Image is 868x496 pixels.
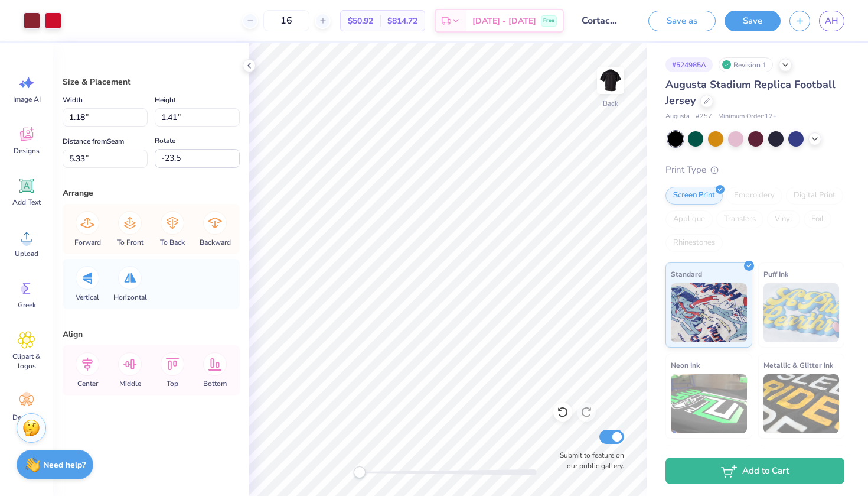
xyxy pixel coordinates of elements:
[665,77,836,108] span: Augusta Stadium Replica Football Jersey
[553,450,624,471] label: Submit to feature on our public gallery.
[348,15,373,27] span: $50.92
[716,210,763,228] div: Transfers
[203,379,227,388] span: Bottom
[12,413,41,422] span: Decorate
[160,238,185,247] span: To Back
[387,15,417,27] span: $814.72
[825,14,838,28] span: AH
[200,238,231,247] span: Backward
[155,134,175,148] label: Rotate
[726,187,782,205] div: Embroidery
[472,15,536,27] span: [DATE] - [DATE]
[18,300,36,310] span: Greek
[603,98,618,109] div: Back
[671,359,700,371] span: Neon Ink
[804,210,831,228] div: Foil
[665,112,690,122] span: Augusta
[648,11,716,31] button: Save as
[117,238,143,247] span: To Front
[763,268,788,280] span: Puff Ink
[119,379,141,388] span: Middle
[767,210,800,228] div: Vinyl
[167,379,178,388] span: Top
[12,197,41,207] span: Add Text
[819,11,844,31] a: AH
[7,352,46,371] span: Clipart & logos
[671,374,747,433] img: Neon Ink
[718,112,777,122] span: Minimum Order: 12 +
[671,268,702,280] span: Standard
[74,238,101,247] span: Forward
[665,234,723,252] div: Rhinestones
[665,458,844,484] button: Add to Cart
[763,359,833,371] span: Metallic & Glitter Ink
[263,10,309,31] input: – –
[15,249,38,258] span: Upload
[763,374,840,433] img: Metallic & Glitter Ink
[665,57,713,72] div: # 524985A
[113,293,147,302] span: Horizontal
[671,283,747,342] img: Standard
[665,187,723,205] div: Screen Print
[725,11,781,31] button: Save
[763,283,840,342] img: Puff Ink
[77,379,98,388] span: Center
[63,134,124,148] label: Distance from Seam
[719,57,773,72] div: Revision 1
[543,17,554,25] span: Free
[599,69,622,92] img: Back
[665,163,844,177] div: Print Type
[573,9,631,33] input: Untitled Design
[63,328,240,341] div: Align
[665,210,713,228] div: Applique
[696,112,712,122] span: # 257
[14,146,40,155] span: Designs
[63,76,240,88] div: Size & Placement
[76,293,99,302] span: Vertical
[13,95,41,104] span: Image AI
[63,93,83,107] label: Width
[63,187,240,199] div: Arrange
[43,459,86,471] strong: Need help?
[155,93,176,107] label: Height
[354,466,366,478] div: Accessibility label
[786,187,843,205] div: Digital Print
